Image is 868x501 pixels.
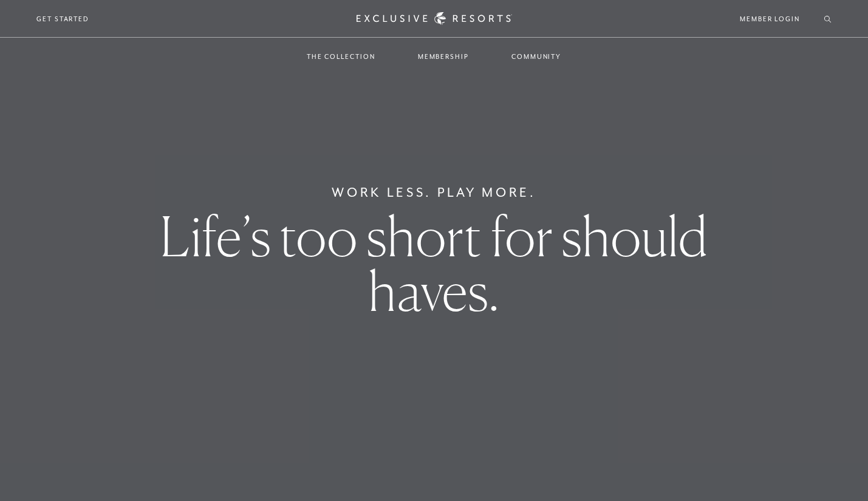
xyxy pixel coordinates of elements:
a: Community [499,39,573,74]
a: The Collection [295,39,388,74]
a: Membership [406,39,481,74]
a: Get Started [36,13,89,24]
h6: Work Less. Play More. [332,183,536,202]
h1: Life’s too short for should haves. [152,209,716,318]
a: Member Login [740,13,800,24]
